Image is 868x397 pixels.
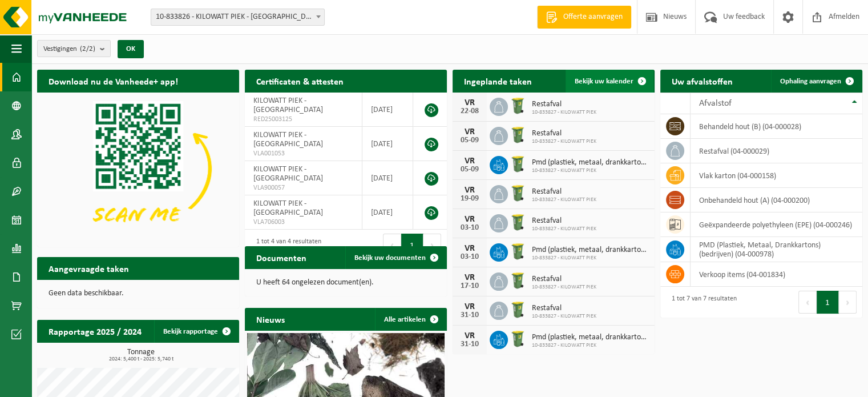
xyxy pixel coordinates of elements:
[458,215,481,224] div: VR
[508,96,527,115] img: WB-0240-HPE-GN-50
[532,109,596,116] span: 10-833827 - KILOWATT PIEK
[660,70,744,92] h2: Uw afvalstoffen
[508,183,527,203] img: WB-0240-HPE-GN-50
[401,234,423,256] button: 1
[691,212,862,237] td: geëxpandeerde polyethyleen (EPE) (04-000246)
[245,70,355,92] h2: Certificaten & attesten
[508,300,527,319] img: WB-0240-HPE-GN-50
[453,70,543,92] h2: Ingeplande taken
[532,167,649,174] span: 10-833827 - KILOWATT PIEK
[666,290,737,315] div: 1 tot 7 van 7 resultaten
[537,6,631,29] a: Offerte aanvragen
[780,78,841,85] span: Ophaling aanvragen
[345,246,446,269] a: Bekijk uw documenten
[383,234,401,256] button: Previous
[151,9,325,26] span: 10-833826 - KILOWATT PIEK - OOSTDUINKERKE
[458,195,481,203] div: 19-09
[43,348,239,362] h3: Tonnage
[691,237,862,262] td: PMD (Plastiek, Metaal, Drankkartons) (bedrijven) (04-000978)
[771,70,861,93] a: Ophaling aanvragen
[508,212,527,232] img: WB-0240-HPE-GN-50
[532,197,596,203] span: 10-833827 - KILOWATT PIEK
[245,308,296,330] h2: Nieuws
[532,342,649,349] span: 10-833827 - KILOWATT PIEK
[817,291,839,314] button: 1
[458,340,481,348] div: 31-10
[532,226,596,232] span: 10-833827 - KILOWATT PIEK
[532,313,596,320] span: 10-833827 - KILOWATT PIEK
[508,125,527,145] img: WB-0240-HPE-GN-50
[532,100,596,109] span: Restafval
[532,275,596,284] span: Restafval
[458,244,481,253] div: VR
[691,188,862,212] td: onbehandeld hout (A) (04-000200)
[256,279,435,287] p: U heeft 64 ongelezen document(en).
[691,163,862,188] td: vlak karton (04-000158)
[253,115,353,124] span: RED25003125
[253,97,323,114] span: KILOWATT PIEK - [GEOGRAPHIC_DATA]
[37,40,111,57] button: Vestigingen(2/2)
[253,131,323,149] span: KILOWATT PIEK - [GEOGRAPHIC_DATA]
[362,161,413,195] td: [DATE]
[560,11,625,23] span: Offerte aanvragen
[532,138,596,145] span: 10-833827 - KILOWATT PIEK
[253,218,353,227] span: VLA706003
[458,253,481,261] div: 03-10
[532,187,596,197] span: Restafval
[458,273,481,282] div: VR
[458,157,481,166] div: VR
[37,93,239,244] img: Download de VHEPlus App
[43,356,239,362] span: 2024: 5,400 t - 2025: 5,740 t
[532,333,649,342] span: Pmd (plastiek, metaal, drankkartons) (bedrijven)
[532,158,649,167] span: Pmd (plastiek, metaal, drankkartons) (bedrijven)
[839,291,857,314] button: Next
[691,139,862,163] td: restafval (04-000029)
[532,216,596,226] span: Restafval
[245,246,318,268] h2: Documenten
[80,45,95,53] count: (2/2)
[151,9,324,25] span: 10-833826 - KILOWATT PIEK - OOSTDUINKERKE
[532,246,649,255] span: Pmd (plastiek, metaal, drankkartons) (bedrijven)
[458,311,481,319] div: 31-10
[37,257,140,279] h2: Aangevraagde taken
[798,291,817,314] button: Previous
[251,232,321,258] div: 1 tot 4 van 4 resultaten
[458,282,481,290] div: 17-10
[37,320,153,342] h2: Rapportage 2025 / 2024
[532,284,596,291] span: 10-833827 - KILOWATT PIEK
[532,304,596,313] span: Restafval
[458,127,481,137] div: VR
[458,224,481,232] div: 03-10
[118,40,144,58] button: OK
[699,99,732,108] span: Afvalstof
[508,154,527,174] img: WB-0240-HPE-GN-50
[375,308,446,331] a: Alle artikelen
[458,107,481,115] div: 22-08
[508,271,527,290] img: WB-0240-HPE-GN-50
[458,166,481,174] div: 05-09
[253,183,353,193] span: VLA900057
[508,242,527,261] img: WB-0240-HPE-GN-50
[691,114,862,139] td: behandeld hout (B) (04-000028)
[458,302,481,311] div: VR
[362,195,413,230] td: [DATE]
[49,290,228,298] p: Geen data beschikbaar.
[354,254,426,262] span: Bekijk uw documenten
[253,165,323,183] span: KILOWATT PIEK - [GEOGRAPHIC_DATA]
[43,41,95,58] span: Vestigingen
[532,255,649,262] span: 10-833827 - KILOWATT PIEK
[458,137,481,145] div: 05-09
[458,98,481,107] div: VR
[253,149,353,158] span: VLA001053
[37,70,189,92] h2: Download nu de Vanheede+ app!
[566,70,653,93] a: Bekijk uw kalender
[423,234,441,256] button: Next
[532,129,596,138] span: Restafval
[458,331,481,340] div: VR
[508,329,527,348] img: WB-0240-HPE-GN-50
[362,93,413,127] td: [DATE]
[154,320,238,343] a: Bekijk rapportage
[458,186,481,195] div: VR
[691,262,862,287] td: verkoop items (04-001834)
[362,127,413,161] td: [DATE]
